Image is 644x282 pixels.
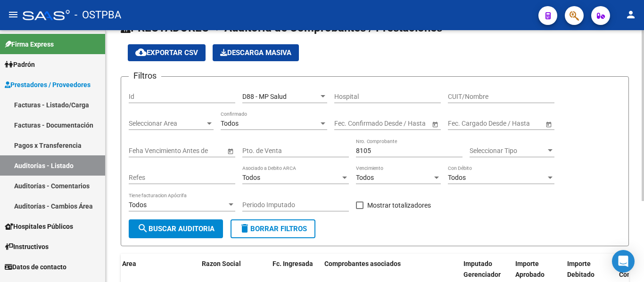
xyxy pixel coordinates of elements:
[122,260,136,267] span: Area
[5,39,54,49] span: Firma Express
[129,120,205,128] span: Seleccionar Area
[129,219,223,238] button: Buscar Auditoria
[213,44,299,61] button: Descarga Masiva
[128,44,206,61] button: Exportar CSV
[231,219,315,238] button: Borrar Filtros
[239,223,250,234] mat-icon: delete
[202,260,241,267] span: Razon Social
[372,120,418,128] input: End date
[221,120,239,127] span: Todos
[74,5,121,25] span: - OSTPBA
[430,119,440,129] button: Open calendar
[448,120,477,128] input: Start date
[239,225,307,233] span: Borrar Filtros
[135,47,147,58] mat-icon: cloud_download
[5,59,35,70] span: Padrón
[5,80,91,90] span: Prestadores / Proveedores
[612,250,635,273] div: Open Intercom Messenger
[272,260,313,267] span: Fc. Ingresada
[356,174,374,181] span: Todos
[515,260,545,278] span: Importe Aprobado
[129,201,147,209] span: Todos
[334,120,363,128] input: Start date
[5,262,66,272] span: Datos de contacto
[129,69,161,82] h3: Filtros
[242,174,260,181] span: Todos
[448,174,466,181] span: Todos
[8,9,19,20] mat-icon: menu
[324,260,401,267] span: Comprobantes asociados
[625,9,636,20] mat-icon: person
[5,242,49,252] span: Instructivos
[485,120,531,128] input: End date
[544,119,553,129] button: Open calendar
[470,147,546,155] span: Seleccionar Tipo
[367,200,431,211] span: Mostrar totalizadores
[135,48,198,57] span: Exportar CSV
[5,221,73,232] span: Hospitales Públicos
[137,223,149,234] mat-icon: search
[225,146,235,156] button: Open calendar
[567,260,594,278] span: Importe Debitado
[242,93,287,100] span: D88 - MP Salud
[137,225,215,233] span: Buscar Auditoria
[213,44,299,61] app-download-masive: Descarga masiva de comprobantes (adjuntos)
[220,48,291,57] span: Descarga Masiva
[463,260,501,278] span: Imputado Gerenciador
